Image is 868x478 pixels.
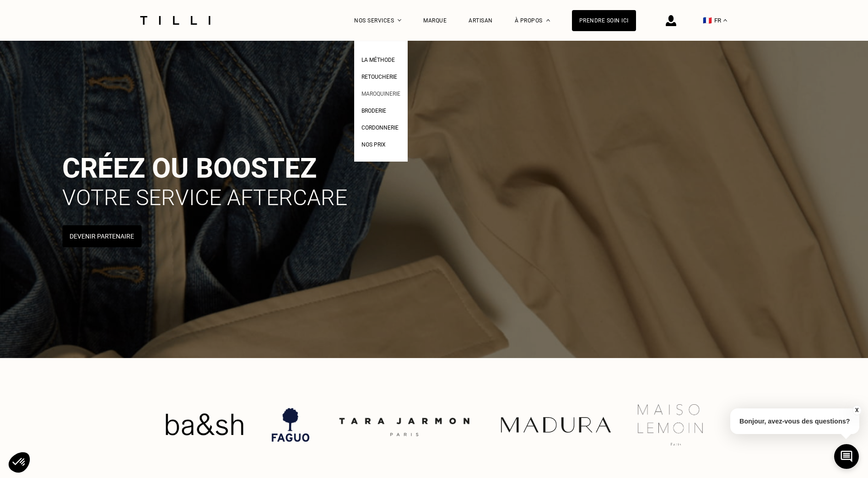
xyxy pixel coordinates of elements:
span: Nos prix [361,141,386,148]
a: Marque [423,17,447,24]
a: Artisan [469,17,493,24]
img: couturière Toulouse [248,408,386,441]
span: La Méthode [361,57,395,63]
img: Maison Lemoine, retouches d’ourlets de rideaux [550,404,627,445]
img: Asphalte, retouches Paris [650,409,787,440]
img: Logo du service de couturière Tilli [137,16,214,25]
button: X [852,405,861,415]
span: Retoucherie [361,74,397,80]
p: Bonjour, avez-vous des questions? [730,408,859,434]
a: Prendre soin ici [572,10,636,31]
a: Broderie [361,105,386,114]
a: Maroquinerie [361,88,400,98]
span: 🇫🇷 [703,16,712,25]
a: Retoucherie [361,71,397,81]
button: Devenir Partenaire [62,225,141,247]
span: Maroquinerie [361,91,400,97]
img: Menu déroulant [398,19,401,22]
img: menu déroulant [723,19,727,22]
a: Cordonnerie [361,122,399,131]
a: Nos prix [361,139,386,148]
span: Cordonnerie [361,125,399,131]
a: La Méthode [361,54,395,64]
img: Faguo, retoucherie avec des couturières [180,402,226,448]
img: Menu déroulant à propos [546,19,550,22]
img: icône connexion [666,15,676,26]
img: Madura, retouches d’ourlets de rideaux [409,413,527,436]
span: Créez ou boostez [62,152,317,185]
span: Broderie [361,108,386,114]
